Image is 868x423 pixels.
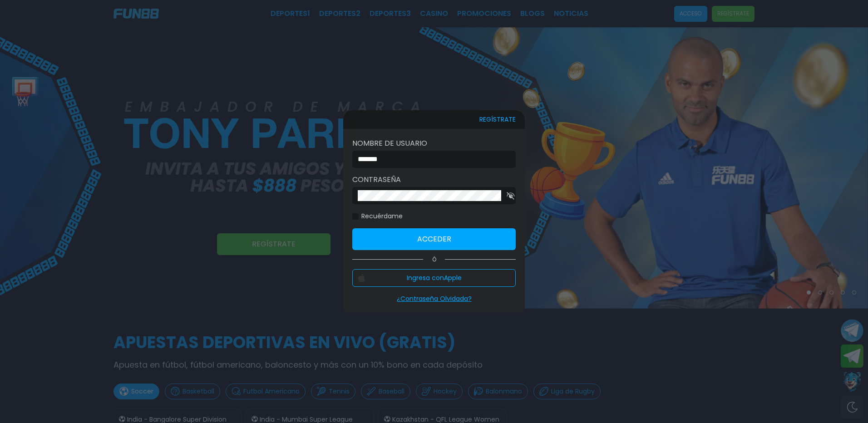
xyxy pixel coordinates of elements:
[352,228,516,250] button: Acceder
[352,294,516,304] p: ¿Contraseña Olvidada?
[352,138,516,149] label: Nombre de usuario
[352,211,403,221] label: Recuérdame
[352,256,516,264] p: Ó
[479,110,516,129] button: REGÍSTRATE
[352,269,516,287] button: Ingresa conApple
[352,174,516,185] label: Contraseña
